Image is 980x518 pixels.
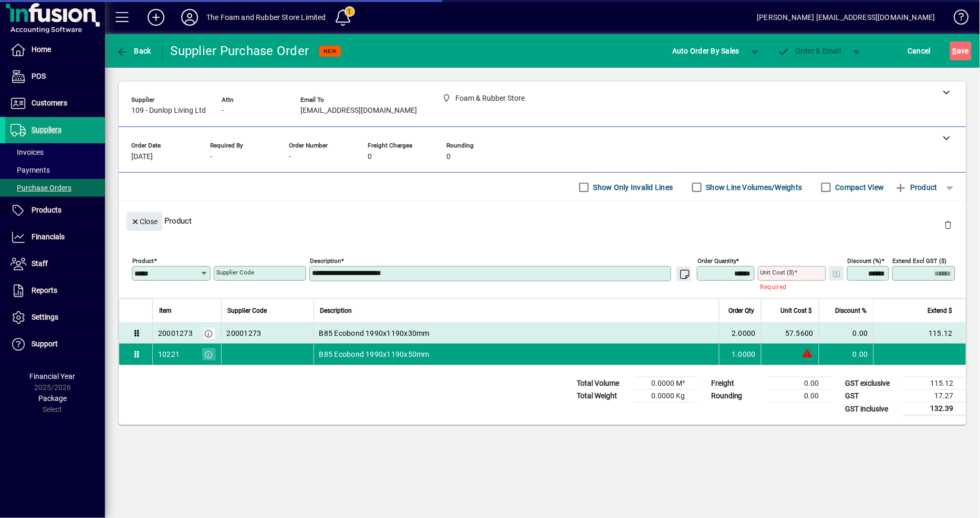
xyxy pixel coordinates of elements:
[840,377,903,390] td: GST exclusive
[320,305,352,316] span: Description
[908,43,931,59] span: Cancel
[819,323,873,344] td: 0.00
[289,153,291,161] span: -
[32,72,46,80] span: POS
[905,41,934,60] button: Cancel
[446,153,451,161] span: 0
[836,305,867,316] span: Discount %
[757,9,935,26] div: [PERSON_NAME] [EMAIL_ADDRESS][DOMAIN_NAME]
[368,153,372,161] span: 0
[777,47,841,55] span: Order & Email
[158,328,193,339] div: 20001273
[848,257,882,265] mat-label: Discount (%)
[310,257,341,265] mat-label: Description
[216,269,254,276] mat-label: Supplier Code
[116,47,151,55] span: Back
[30,372,76,380] span: Financial Year
[221,323,314,344] td: 20001273
[324,48,337,55] span: NEW
[706,377,769,390] td: Freight
[127,212,162,231] button: Close
[760,281,818,292] mat-error: Required
[634,377,697,390] td: 0.0000 M³
[936,212,961,237] button: Delete
[953,43,969,59] span: ave
[706,390,769,403] td: Rounding
[769,390,832,403] td: 0.00
[11,184,71,192] span: Purchase Orders
[840,403,903,416] td: GST inclusive
[819,344,873,365] td: 0.00
[936,220,961,229] app-page-header-button: Delete
[591,182,673,193] label: Show Only Invalid Lines
[32,232,65,241] span: Financials
[5,90,105,117] a: Customers
[5,278,105,304] a: Reports
[5,37,105,63] a: Home
[5,64,105,90] a: POS
[159,305,172,316] span: Item
[5,304,105,331] a: Settings
[32,286,57,294] span: Reports
[5,143,105,161] a: Invoices
[761,323,819,344] td: 57.5600
[32,259,48,268] span: Staff
[132,257,154,265] mat-label: Product
[119,202,966,240] div: Product
[5,161,105,179] a: Payments
[319,328,430,339] span: B85 Ecobond 1990x1190x30mm
[873,323,966,344] td: 115.12
[222,107,224,115] span: -
[38,394,67,403] span: Package
[32,45,51,54] span: Home
[781,305,812,316] span: Unit Cost $
[5,179,105,197] a: Purchase Orders
[760,269,795,276] mat-label: Unit Cost ($)
[634,390,697,403] td: 0.0000 Kg
[171,43,309,59] div: Supplier Purchase Order
[139,8,173,27] button: Add
[32,125,61,134] span: Suppliers
[903,403,966,416] td: 132.39
[571,377,634,390] td: Total Volume
[32,340,58,348] span: Support
[667,41,745,60] button: Auto Order By Sales
[704,182,802,193] label: Show Line Volumes/Weights
[319,349,430,360] span: B85 Ecobond 1990x1190x50mm
[206,9,326,26] div: The Foam and Rubber Store Limited
[300,107,417,115] span: [EMAIL_ADDRESS][DOMAIN_NAME]
[719,344,761,365] td: 1.0000
[672,43,739,59] span: Auto Order By Sales
[11,148,44,156] span: Invoices
[903,377,966,390] td: 115.12
[131,213,158,230] span: Close
[840,390,903,403] td: GST
[11,166,50,174] span: Payments
[903,390,966,403] td: 17.27
[571,390,634,403] td: Total Weight
[728,305,755,316] span: Order Qty
[124,216,165,226] app-page-header-button: Close
[950,41,972,60] button: Save
[833,182,884,193] label: Compact View
[928,305,953,316] span: Extend $
[946,2,967,36] a: Knowledge Base
[131,153,153,161] span: [DATE]
[32,313,58,321] span: Settings
[772,41,847,60] button: Order & Email
[228,305,267,316] span: Supplier Code
[158,349,180,360] div: 10221
[769,377,832,390] td: 0.00
[131,107,206,115] span: 109 - Dunlop Living Ltd
[5,331,105,357] a: Support
[105,41,163,60] app-page-header-button: Back
[113,41,154,60] button: Back
[953,47,957,55] span: S
[173,8,206,27] button: Profile
[5,197,105,224] a: Products
[893,257,947,265] mat-label: Extend excl GST ($)
[32,206,61,214] span: Products
[697,257,736,265] mat-label: Order Quantity
[210,153,212,161] span: -
[32,99,67,107] span: Customers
